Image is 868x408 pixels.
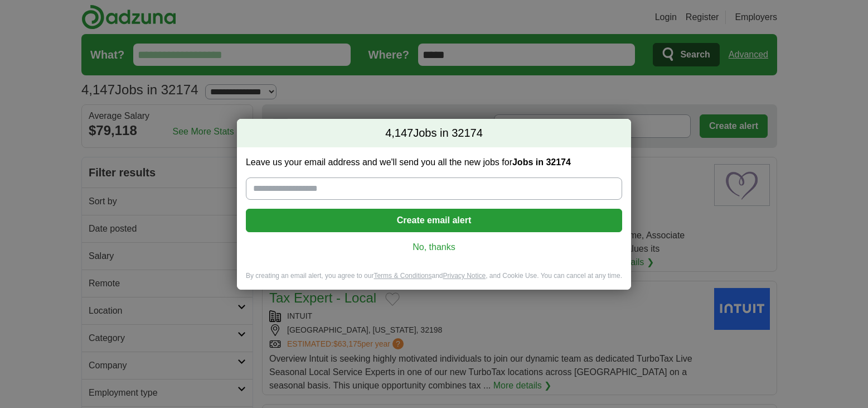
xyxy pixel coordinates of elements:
[246,156,622,169] label: Leave us your email address and we'll send you all the new jobs for
[385,126,413,141] span: 4,147
[237,119,631,148] h2: Jobs in 32174
[255,241,613,253] a: No, thanks
[374,272,431,280] a: Terms & Conditions
[246,209,622,232] button: Create email alert
[512,157,571,167] strong: Jobs in 32174
[443,272,486,280] a: Privacy Notice
[237,271,631,290] div: By creating an email alert, you agree to our and , and Cookie Use. You can cancel at any time.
